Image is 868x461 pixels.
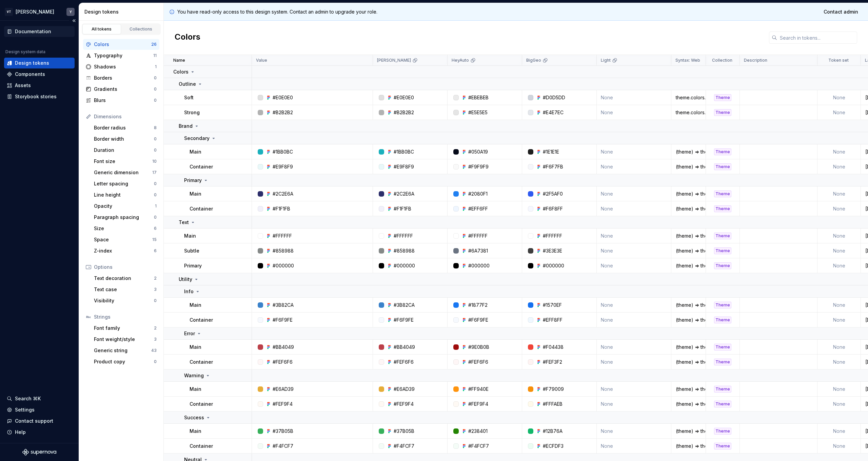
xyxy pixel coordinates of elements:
[94,180,154,187] div: Letter spacing
[94,336,154,343] div: Font weight/style
[154,147,157,153] div: 0
[5,8,13,16] div: VT
[394,109,414,116] div: #B2B2B2
[817,340,861,355] td: None
[154,359,157,364] div: 0
[394,428,414,435] div: #37B05B
[91,356,159,367] a: Product copy0
[15,429,26,436] div: Help
[597,228,671,243] td: None
[452,58,469,63] p: HeyAuto
[4,80,75,91] a: Assets
[4,416,75,426] button: Contact support
[4,393,75,404] button: Search ⌘K
[85,26,119,32] div: All tokens
[273,317,293,323] div: #F6F9FE
[468,163,489,170] div: #F9F9F9
[817,105,861,120] td: None
[273,443,293,449] div: #F4FCF7
[672,109,705,116] div: theme.colors.outline.soft
[543,247,562,254] div: #3E3E3E
[154,215,157,220] div: 0
[394,94,414,101] div: #E0E0E0
[256,58,267,63] p: Value
[394,386,415,393] div: #E6AD39
[543,317,563,323] div: #EFF8FF
[543,205,563,212] div: #F6F8FF
[152,170,157,175] div: 17
[543,386,564,393] div: #F79009
[179,276,192,283] p: Utility
[273,148,293,155] div: #1BB0BC
[154,226,157,231] div: 6
[83,61,159,72] a: Shadows1
[94,113,157,120] div: Dimensions
[468,233,488,239] div: #FFFFFF
[94,297,154,304] div: Visibility
[672,428,705,435] div: (theme) => theme.colors.success.main
[597,144,671,159] td: None
[672,262,705,269] div: (theme) => theme.colors.text.primary
[94,358,154,365] div: Product copy
[468,109,488,116] div: #E5E5E5
[91,284,159,295] a: Text case3
[91,145,159,156] a: Duration0
[714,344,731,350] div: Theme
[714,386,731,393] div: Theme
[394,163,414,170] div: #E9F8F9
[543,359,562,365] div: #FEF3F2
[672,247,705,254] div: (theme) => theme.colors.text.subtle
[828,58,849,63] p: Token set
[83,50,159,61] a: Typography11
[154,181,157,186] div: 0
[4,58,75,68] a: Design tokens
[94,86,154,93] div: Gradients
[714,262,731,269] div: Theme
[817,90,861,105] td: None
[22,449,56,456] svg: Supernova Logo
[91,167,159,178] a: Generic dimension17
[190,191,201,197] p: Main
[777,32,857,44] input: Search in tokens...
[672,443,705,449] div: (theme) => theme.colors.success.container
[184,288,194,295] p: Info
[91,212,159,223] a: Paragraph spacing0
[83,84,159,95] a: Gradients0
[394,317,414,323] div: #F6F9FE
[190,317,213,323] p: Container
[175,32,200,44] h2: Colors
[94,275,154,282] div: Text decoration
[672,148,705,155] div: (theme) => theme.colors.secondary.main
[273,428,293,435] div: #37B05B
[91,122,159,133] a: Border radius8
[273,233,292,239] div: #FFFFFF
[184,177,202,184] p: Primary
[394,359,414,365] div: #FEF6F6
[672,317,705,323] div: (theme) => theme.colors.info.container
[91,234,159,245] a: Space15
[152,159,157,164] div: 10
[468,317,488,323] div: #F6F9FE
[714,359,731,365] div: Theme
[714,317,731,323] div: Theme
[190,386,201,393] p: Main
[714,428,731,435] div: Theme
[94,41,151,48] div: Colors
[4,404,75,415] a: Settings
[597,105,671,120] td: None
[468,148,488,155] div: #050A19
[817,258,861,273] td: None
[817,144,861,159] td: None
[273,191,293,197] div: #2C2E6A
[1,4,77,19] button: VT[PERSON_NAME]Y
[394,344,415,350] div: #BB4049
[15,418,53,424] div: Contact support
[817,355,861,369] td: None
[394,148,414,155] div: #1BB0BC
[543,109,564,116] div: #E4E7EC
[154,98,157,103] div: 0
[672,163,705,170] div: (theme) => theme.colors.secondary.container
[672,191,705,197] div: (theme) => theme.colors.primary.main
[173,58,185,63] p: Name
